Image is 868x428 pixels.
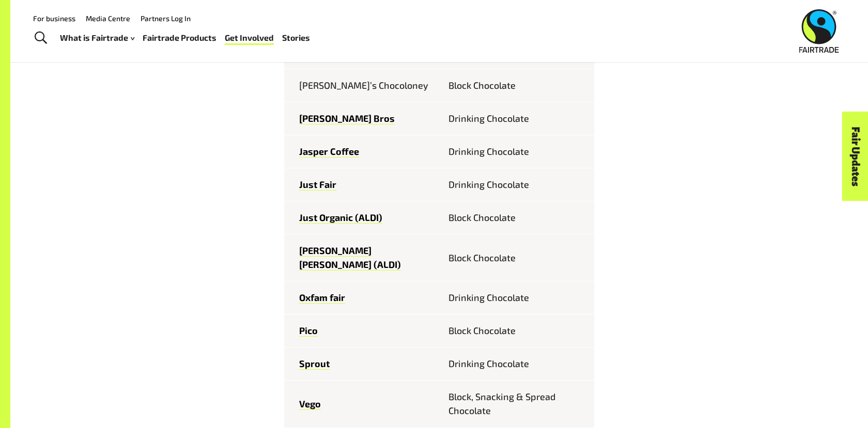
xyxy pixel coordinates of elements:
a: [PERSON_NAME] Bros [299,113,395,124]
a: Just Organic (ALDI) [299,212,382,224]
a: Stories [282,30,310,45]
a: For business [33,14,75,23]
td: Drinking Chocolate [439,281,594,314]
td: Block Chocolate [439,314,594,347]
td: Block, Snacking & Spread Chocolate [439,381,594,427]
a: Fairtrade Products [143,30,216,45]
td: [PERSON_NAME]’s Chocoloney [284,69,439,102]
td: Drinking Chocolate [439,102,594,135]
td: Block Chocolate [439,234,594,281]
td: Block Chocolate [439,201,594,234]
a: Oxfam fair [299,292,345,304]
a: What is Fairtrade [60,30,134,45]
td: Block Chocolate [439,69,594,102]
a: Sprout [299,358,330,370]
td: Drinking Chocolate [439,135,594,168]
a: Get Involved [225,30,274,45]
a: Just Fair [299,179,336,191]
a: Pico [299,325,318,337]
a: Jasper Coffee [299,146,359,157]
a: Vego [299,398,321,410]
a: Media Centre [86,14,130,23]
td: Drinking Chocolate [439,168,594,201]
a: Partners Log In [141,14,191,23]
img: Fairtrade Australia New Zealand logo [799,9,839,53]
a: Toggle Search [28,25,53,51]
a: [PERSON_NAME] [PERSON_NAME] (ALDI) [299,245,401,271]
td: Drinking Chocolate [439,347,594,381]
